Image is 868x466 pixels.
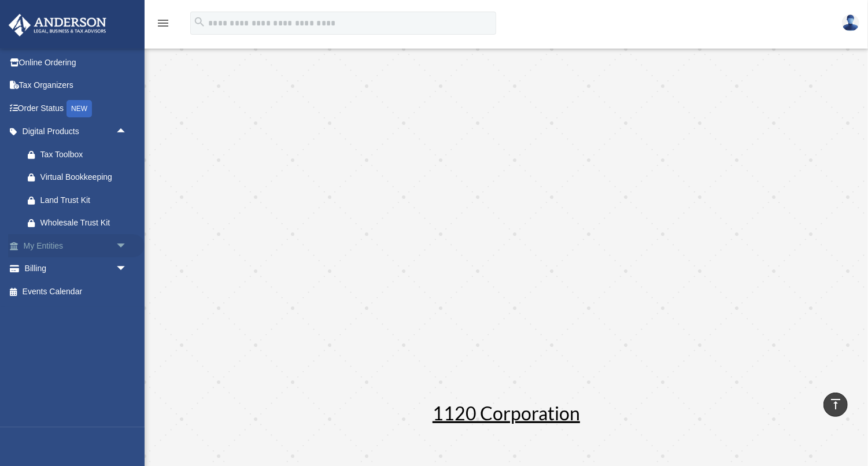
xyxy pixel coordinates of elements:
div: Land Trust Kit [40,193,130,208]
a: Events Calendar [8,280,145,303]
a: Online Ordering [8,51,145,74]
i: menu [156,16,170,30]
a: Tax Organizers [8,74,145,97]
div: NEW [67,100,92,117]
span: 1120 Corporation [433,402,580,424]
a: Billingarrow_drop_down [8,257,145,280]
a: vertical_align_top [823,393,848,417]
div: Virtual Bookkeeping [40,170,130,184]
a: Wholesale Trust Kit [16,212,145,235]
a: Land Trust Kit [16,188,145,212]
iframe: 250127 - Troy Digital Tax Organizer - 1065 Partnership [194,18,819,369]
img: User Pic [842,14,859,31]
span: arrow_drop_down [116,234,139,258]
a: Order StatusNEW [8,97,145,120]
i: search [193,16,206,28]
a: My Entitiesarrow_drop_down [8,234,145,257]
span: arrow_drop_up [116,120,139,144]
img: Anderson Advisors Platinum Portal [5,14,110,36]
a: Tax Toolbox [16,143,145,166]
span: arrow_drop_down [116,257,139,281]
div: Wholesale Trust Kit [40,216,130,230]
a: Virtual Bookkeeping [16,166,145,189]
i: vertical_align_top [829,397,843,411]
a: Digital Productsarrow_drop_up [8,120,145,143]
a: menu [156,20,170,30]
div: Tax Toolbox [40,147,130,162]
